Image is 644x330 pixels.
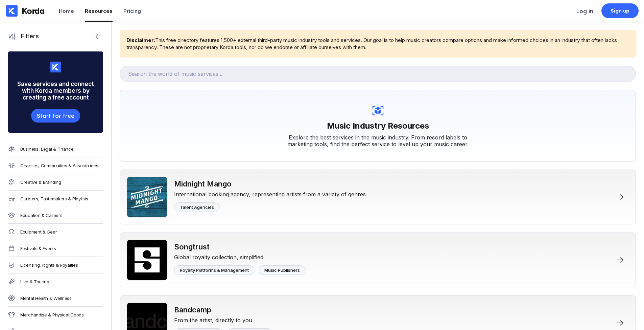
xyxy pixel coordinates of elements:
[37,112,74,119] div: Start for free
[59,8,74,14] div: Home
[22,6,45,16] div: Korda
[20,262,78,268] div: Licensing, Rights & Royalties
[8,290,103,307] a: Mental Health & Wellness
[127,240,167,280] img: Songtrust
[8,191,103,207] a: Curators, Tastemakers & Playlists
[601,3,639,18] a: Sign up
[8,257,103,273] a: Licensing, Rights & Royalties
[174,305,273,314] div: Bandcamp
[120,233,636,287] a: SongtrustSongtrustGlobal royalty collection, simplified.Royalty Platforms & ManagementMusic Publi...
[180,267,249,273] div: Royalty Platforms & Management
[20,312,84,317] div: Merchandise & Physical Goods
[123,8,141,14] div: Pricing
[8,72,103,109] div: Save services and connect with Korda members by creating a free account
[20,213,62,218] div: Education & Careers
[126,37,629,51] div: This free directory features 1,500+ external third-party music industry tools and services. Our g...
[174,179,367,188] div: Midnight Mango
[327,117,429,134] h1: Music Industry Resources
[8,224,103,240] a: Equipment & Gear
[174,188,367,198] div: International booking agency, representing artists from a variety of genres.
[16,32,39,41] div: Filters
[20,295,72,301] div: Mental Health & Wellness
[20,246,56,251] div: Festivals & Events
[31,109,80,123] button: Start for free
[174,314,273,324] div: From the artist, directly to you
[20,196,88,201] div: Curators, Tastemakers & Playlists
[8,307,103,323] a: Merchandise & Physical Goods
[20,179,61,185] div: Creative & Branding
[20,146,74,152] div: Business, Legal & Finance
[174,251,306,261] div: Global royalty collection, simplified.
[8,273,103,290] a: Live & Touring
[8,174,103,191] a: Creative & Branding
[85,8,113,14] div: Resources
[126,37,155,43] b: Disclaimer:
[611,7,630,14] div: Sign up
[120,170,636,224] a: Midnight MangoMidnight MangoInternational booking agency, representing artists from a variety of ...
[576,8,593,15] div: Log in
[174,242,306,251] div: Songtrust
[264,267,300,273] div: Music Publishers
[8,141,103,157] a: Business, Legal & Finance
[180,204,214,210] div: Talent Agencies
[127,177,167,217] img: Midnight Mango
[8,157,103,174] a: Charities, Communities & Associations
[8,240,103,257] a: Festivals & Events
[20,229,57,235] div: Equipment & Gear
[20,163,98,168] div: Charities, Communities & Associations
[120,66,636,82] input: Search the world of music services...
[277,134,479,148] div: Explore the best services in the music industry. From record labels to marketing tools, find the ...
[8,207,103,224] a: Education & Careers
[20,279,49,284] div: Live & Touring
